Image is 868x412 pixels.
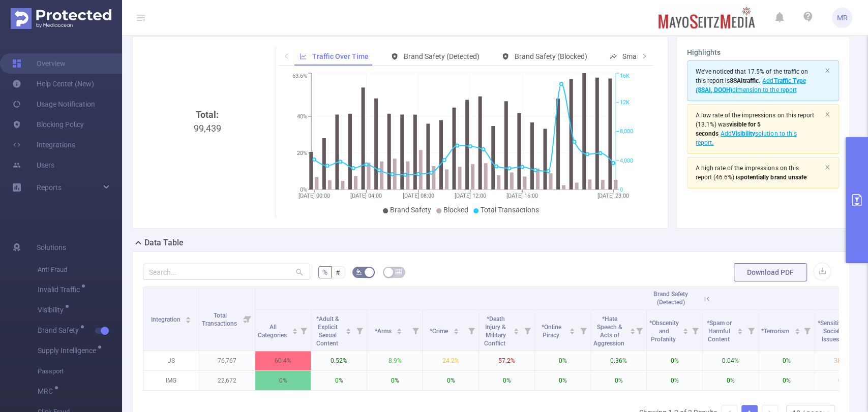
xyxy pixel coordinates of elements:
[732,130,755,137] b: Visibility
[837,8,848,28] span: MR
[687,47,839,58] h3: Highlights
[824,164,830,170] i: icon: close
[37,183,62,192] span: Reports
[703,351,758,370] p: 0.04%
[12,135,75,155] a: Integrations
[696,130,796,146] span: Add solution to this report.
[759,351,814,370] p: 0%
[481,206,539,214] span: Total Transactions
[346,327,351,330] i: icon: caret-up
[514,330,519,333] i: icon: caret-down
[569,327,575,333] div: Sort
[367,351,423,370] p: 8.9%
[199,351,255,370] p: 76,767
[430,328,450,335] span: *Crime
[455,193,486,199] tspan: [DATE] 12:00
[630,330,635,333] i: icon: caret-down
[311,371,367,390] p: 0%
[12,155,54,175] a: Users
[297,113,307,120] tspan: 40%
[740,174,806,181] b: potentially brand unsafe
[199,371,255,390] p: 22,672
[641,53,647,59] i: icon: right
[12,74,94,94] a: Help Center (New)
[744,310,758,351] i: Filter menu
[292,73,307,80] tspan: 63.6%
[12,94,95,114] a: Usage Notification
[591,371,646,390] p: 0%
[283,53,289,59] i: icon: left
[800,310,814,351] i: Filter menu
[390,206,431,214] span: Brand Safety
[620,129,633,135] tspan: 8,000
[513,327,519,333] div: Sort
[620,73,630,80] tspan: 16K
[597,193,629,199] tspan: [DATE] 23:00
[515,52,587,60] span: Brand Safety (Blocked)
[346,330,351,333] i: icon: caret-down
[647,351,702,370] p: 0%
[734,263,807,281] button: Download PDF
[479,371,534,390] p: 0%
[300,53,307,60] i: icon: line-chart
[443,206,468,214] span: Blocked
[255,371,311,390] p: 0%
[292,330,297,333] i: icon: caret-down
[591,351,646,370] p: 0.36%
[453,327,459,333] div: Sort
[824,65,830,76] button: icon: close
[464,310,478,351] i: Filter menu
[196,109,219,120] b: Total:
[696,165,806,181] span: (46.6%)
[38,306,67,313] span: Visibility
[336,268,340,276] span: #
[396,269,402,275] i: icon: table
[794,327,800,330] i: icon: caret-up
[630,327,636,333] div: Sort
[292,327,298,333] div: Sort
[620,99,630,106] tspan: 12K
[484,315,507,347] span: *Death Injury & Military Conflict
[824,109,830,120] button: icon: close
[147,108,267,278] div: 99,439
[794,327,800,333] div: Sort
[298,193,330,199] tspan: [DATE] 00:00
[300,186,307,193] tspan: 0%
[185,315,191,321] div: Sort
[143,351,199,370] p: JS
[535,351,590,370] p: 0%
[350,193,382,199] tspan: [DATE] 04:00
[653,291,688,306] span: Brand Safety (Detected)
[292,327,297,330] i: icon: caret-up
[37,177,62,198] a: Reports
[423,351,478,370] p: 24.2%
[737,330,743,333] i: icon: caret-down
[570,327,575,330] i: icon: caret-up
[297,150,307,156] tspan: 20%
[622,52,662,60] span: Smart Agent
[620,157,633,164] tspan: 4,000
[408,310,423,351] i: Filter menu
[696,68,807,93] span: We've noticed that 17.5% of the traffic on this report is .
[818,320,845,343] span: *Sensitive Social Issues
[682,327,689,333] div: Sort
[38,286,83,293] span: Invalid Traffic
[707,320,732,343] span: *Spam or Harmful Content
[570,330,575,333] i: icon: caret-down
[696,112,814,119] span: A low rate of the impressions on this report
[352,310,367,351] i: Filter menu
[535,371,590,390] p: 0%
[38,260,122,280] span: Anti-Fraud
[258,324,288,339] span: All Categories
[794,330,800,333] i: icon: caret-down
[593,315,626,347] span: *Hate Speech & Acts of Aggression
[151,316,182,323] span: Integration
[514,327,519,330] i: icon: caret-up
[143,371,199,390] p: IMG
[37,237,66,258] span: Solutions
[255,351,311,370] p: 60.4%
[542,324,561,339] span: *Online Piracy
[316,315,340,347] span: *Adult & Explicit Sexual Content
[453,327,459,330] i: icon: caret-up
[620,186,623,193] tspan: 0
